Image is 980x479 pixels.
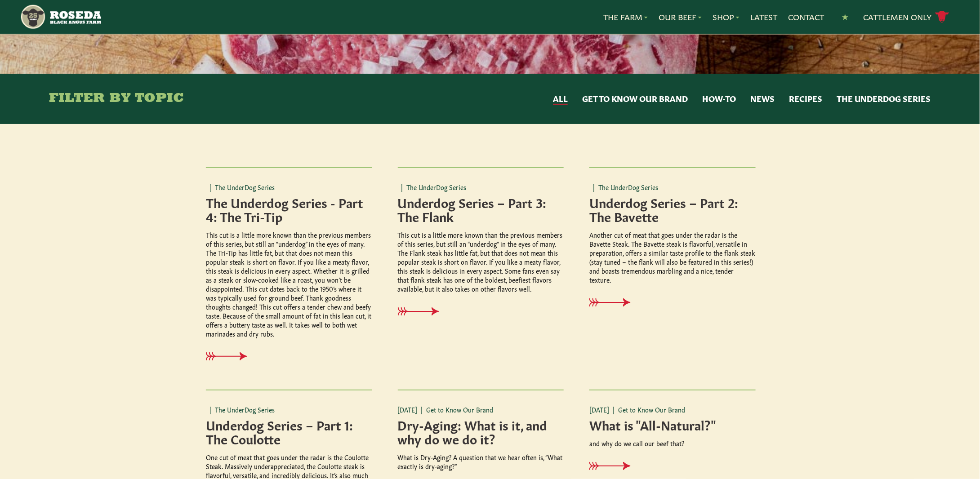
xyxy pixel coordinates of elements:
span: | [209,405,211,414]
a: The Farm [603,11,648,23]
button: News [750,93,775,105]
a: |The UnderDog Series Underdog Series – Part 2: The Bavette Another cut of meat that goes under th... [586,167,778,336]
a: Latest [750,11,777,23]
button: Get to Know Our Brand [582,93,688,105]
p: and why do we call our beef that? [589,439,756,448]
span: | [209,182,211,191]
p: The UnderDog Series [206,405,372,414]
span: | [613,405,615,414]
a: Cattlemen Only [863,9,949,25]
h4: Filter By Topic [49,92,184,106]
p: The UnderDog Series [206,182,372,191]
h4: What is "All-Natural?" [589,417,756,431]
a: Contact [788,11,824,23]
img: https://roseda.com/wp-content/uploads/2021/05/roseda-25-header.png [20,4,102,30]
p: [DATE] Get to Know Our Brand [589,405,756,414]
button: The UnderDog Series [837,93,931,105]
p: The UnderDog Series [398,182,564,191]
p: The UnderDog Series [589,182,756,191]
button: Recipes [789,93,822,105]
span: | [593,182,595,191]
h4: The Underdog Series - Part 4: The Tri-Tip [206,195,372,223]
span: | [401,182,403,191]
button: All [553,93,568,105]
p: [DATE] Get to Know Our Brand [398,405,564,414]
p: This cut is a little more known than the previous members of this series, but still an “underdog”... [398,230,564,293]
span: | [421,405,423,414]
h4: Dry-Aging: What is it, and why do we do it? [398,417,564,445]
p: This cut is a little more known than the previous members of this series, but still an “underdog”... [206,230,372,338]
h4: Underdog Series – Part 2: The Bavette [589,195,756,223]
h4: Underdog Series – Part 1: The Coulotte [206,417,372,445]
p: What is Dry-Aging? A question that we hear often is, “What exactly is dry-aging?” [398,452,564,470]
a: Shop [713,11,739,23]
a: |The UnderDog Series The Underdog Series - Part 4: The Tri-Tip This cut is a little more known th... [202,167,394,390]
a: Our Beef [659,11,702,23]
p: Another cut of meat that goes under the radar is the Bavette Steak. The Bavette steak is flavorfu... [589,230,756,284]
h4: Underdog Series – Part 3: The Flank [398,195,564,223]
a: |The UnderDog Series Underdog Series – Part 3: The Flank This cut is a little more known than the... [394,167,586,345]
button: How-to [702,93,736,105]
